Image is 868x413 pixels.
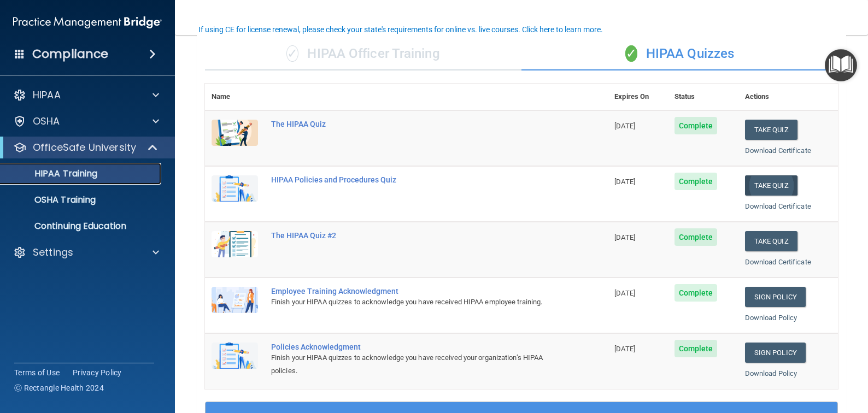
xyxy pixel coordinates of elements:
[745,146,811,155] a: Download Certificate
[271,343,553,351] div: Policies Acknowledgment
[33,88,61,102] p: HIPAA
[745,231,797,251] button: Take Quiz
[14,382,104,393] span: Ⓒ Rectangle Health 2024
[33,246,73,259] p: Settings
[14,367,60,378] a: Terms of Use
[198,26,603,33] div: If using CE for license renewal, please check your state's requirements for online vs. live cours...
[32,46,108,62] h4: Compliance
[675,340,718,357] span: Complete
[738,84,838,110] th: Actions
[675,228,718,246] span: Complete
[33,115,60,128] p: OSHA
[614,233,635,241] span: [DATE]
[13,11,162,33] img: PMB logo
[608,84,667,110] th: Expires On
[745,175,797,196] button: Take Quiz
[7,168,97,179] p: HIPAA Training
[271,296,553,309] div: Finish your HIPAA quizzes to acknowledge you have received HIPAA employee training.
[745,343,806,363] a: Sign Policy
[675,117,718,134] span: Complete
[271,351,553,377] div: Finish your HIPAA quizzes to acknowledge you have received your organization’s HIPAA policies.
[675,173,718,190] span: Complete
[13,246,159,259] a: Settings
[7,194,96,205] p: OSHA Training
[33,141,136,154] p: OfficeSafe University
[614,289,635,297] span: [DATE]
[675,284,718,302] span: Complete
[205,84,265,110] th: Name
[197,24,605,35] button: If using CE for license renewal, please check your state's requirements for online vs. live cours...
[825,49,857,81] button: Open Resource Center
[13,141,159,154] a: OfficeSafe University
[7,221,156,232] p: Continuing Education
[271,120,553,128] div: The HIPAA Quiz
[614,178,635,186] span: [DATE]
[13,88,159,102] a: HIPAA
[271,287,553,296] div: Employee Training Acknowledgment
[745,287,806,307] a: Sign Policy
[521,38,838,70] div: HIPAA Quizzes
[614,122,635,130] span: [DATE]
[13,115,159,128] a: OSHA
[205,38,521,70] div: HIPAA Officer Training
[271,175,553,184] div: HIPAA Policies and Procedures Quiz
[271,231,553,240] div: The HIPAA Quiz #2
[668,84,738,110] th: Status
[73,367,122,378] a: Privacy Policy
[745,369,797,377] a: Download Policy
[745,202,811,210] a: Download Certificate
[745,258,811,266] a: Download Certificate
[745,314,797,322] a: Download Policy
[286,45,298,62] span: ✓
[745,120,797,140] button: Take Quiz
[614,345,635,353] span: [DATE]
[625,45,637,62] span: ✓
